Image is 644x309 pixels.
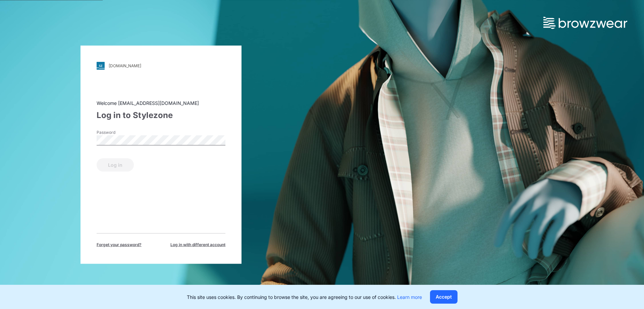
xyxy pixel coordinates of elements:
div: Welcome [EMAIL_ADDRESS][DOMAIN_NAME] [97,99,225,106]
a: [DOMAIN_NAME] [97,62,225,70]
img: svg+xml;base64,PHN2ZyB3aWR0aD0iMjgiIGhlaWdodD0iMjgiIHZpZXdCb3g9IjAgMCAyOCAyOCIgZmlsbD0ibm9uZSIgeG... [97,62,105,70]
span: Log in with different account [170,241,225,247]
span: Forget your password? [97,241,142,247]
button: Accept [430,290,458,304]
label: Password [97,129,144,135]
p: This site uses cookies. By continuing to browse the site, you are agreeing to our use of cookies. [187,294,422,301]
div: [DOMAIN_NAME] [109,63,141,68]
a: Learn more [397,294,422,300]
img: browzwear-logo.73288ffb.svg [543,17,627,29]
div: Log in to Stylezone [97,109,225,121]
